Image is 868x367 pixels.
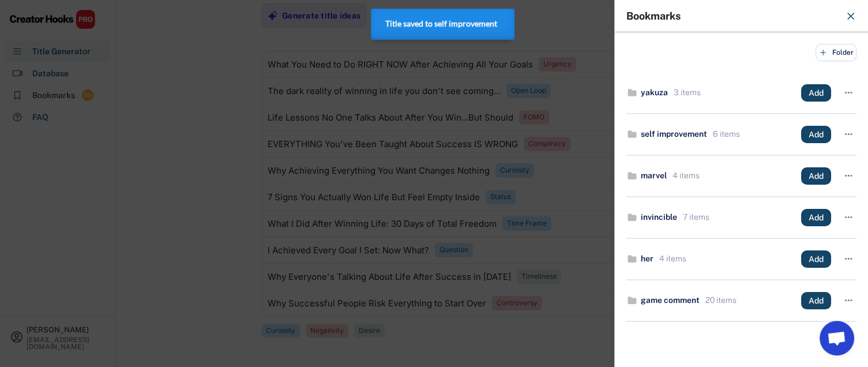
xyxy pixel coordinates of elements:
[843,209,854,226] button: 
[845,294,852,306] text: 
[801,209,831,226] button: Add
[680,212,709,223] div: 7 items
[845,253,852,265] text: 
[801,84,831,102] button: Add
[641,212,677,223] div: invincible
[845,170,852,182] text: 
[801,126,831,143] button: Add
[626,11,838,21] div: Bookmarks
[641,87,668,99] div: yakuza
[845,87,852,99] text: 
[845,211,852,223] text: 
[820,321,854,355] a: Open chat
[656,253,686,265] div: 4 items
[801,292,831,309] button: Add
[843,85,854,101] button: 
[641,295,700,306] div: game comment
[843,126,854,143] button: 
[843,168,854,184] button: 
[641,129,707,140] div: self improvement
[843,251,854,267] button: 
[385,19,497,28] strong: Title saved to self improvement
[845,128,852,140] text: 
[702,295,737,306] div: 20 items
[816,44,856,61] button: Folder
[843,293,854,309] button: 
[641,170,667,182] div: marvel
[641,253,653,265] div: her
[801,250,831,268] button: Add
[801,167,831,185] button: Add
[710,129,740,140] div: 6 items
[670,170,700,182] div: 4 items
[671,87,701,99] div: 3 items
